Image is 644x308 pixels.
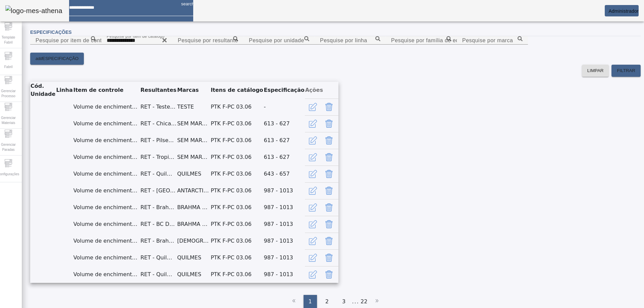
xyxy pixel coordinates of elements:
td: Volume de enchimento - Válvula 01 [73,249,140,266]
td: RET - Brahma Fresh 1L [140,233,177,249]
td: 987 - 1013 [264,182,305,199]
td: RET - Pilsener [GEOGRAPHIC_DATA] 620mL [140,132,177,149]
td: 987 - 1013 [264,266,305,283]
button: Delete [321,199,337,215]
span: Especificações [30,29,72,35]
span: 3 [342,298,345,306]
td: RET - Brahma Chopp 1L [140,199,177,216]
td: RET - Tropical Extra 620mL [140,149,177,166]
button: FILTRAR [611,65,641,77]
td: 613 - 627 [264,132,305,149]
td: Volume de enchimento - Válvula 01 [73,132,140,149]
button: Delete [321,183,337,199]
td: 613 - 627 [264,149,305,166]
mat-label: Pesquise por marca [462,38,513,43]
span: 2 [325,298,329,306]
td: PTK F-PC 03.06 [210,182,263,199]
td: PTK F-PC 03.06 [210,249,263,266]
td: PTK F-PC 03.06 [210,233,263,249]
button: Delete [321,116,337,132]
span: FILTRAR [617,67,635,74]
mat-label: Pesquise por linha [320,38,367,43]
td: BRAHMA DUPLO MALTE [177,216,210,233]
mat-label: Pesquise por unidade [249,38,304,43]
td: Volume de enchimento - Válvula 01 [73,199,140,216]
button: Delete [321,266,337,283]
td: 987 - 1013 [264,249,305,266]
td: RET - Quilmes Stout 1L [140,266,177,283]
td: PTK F-PC 03.06 [210,166,263,182]
td: RET - [GEOGRAPHIC_DATA] Subzero 1L [140,182,177,199]
td: TESTE [177,99,210,115]
button: LIMPAR [582,65,609,77]
button: Delete [321,132,337,148]
td: BRAHMA CHOPP [177,199,210,216]
td: PTK F-PC 03.06 [210,149,263,166]
input: Number [391,37,451,45]
td: Volume de enchimento - Válvula 01 [73,233,140,249]
td: RET - Teste CENG/ZiTec XXXmL [140,99,177,115]
td: RET - BC Duplo Malte 1L [140,216,177,233]
td: Volume de enchimento - Válvula 01 [73,266,140,283]
td: 987 - 1013 [264,199,305,216]
button: Delete [321,216,337,232]
td: PTK F-PC 03.06 [210,266,263,283]
input: Number [462,37,523,45]
button: Delete [321,233,337,249]
input: Number [320,37,380,45]
span: LIMPAR [587,67,604,74]
button: addESPECIFICAÇÃO [30,53,84,65]
button: Delete [321,149,337,165]
button: Delete [321,166,337,182]
td: PTK F-PC 03.06 [210,132,263,149]
mat-label: Pesquise por resultante [178,38,238,43]
img: logo-mes-athena [5,5,62,16]
td: PTK F-PC 03.06 [210,115,263,132]
td: Volume de enchimento - Válvula 01 [73,149,140,166]
mat-label: Pesquise por família de equipamento [391,38,486,43]
td: 613 - 627 [264,115,305,132]
td: SEM MARCA (NOVOMES) [177,149,210,166]
span: ESPECIFICAÇÃO [42,55,78,62]
td: RET - Quilmes Clasica 650mL [140,166,177,182]
span: Administrador [608,8,639,14]
input: Number [178,37,238,45]
td: Volume de enchimento - Válvula 01 [73,182,140,199]
td: QUILMES [177,266,210,283]
button: Delete [321,250,337,266]
mat-label: Pesquise por item de catálogo [107,34,164,38]
th: Especificação [264,82,305,99]
th: Linha [56,82,73,99]
input: Number [36,37,96,45]
th: Marcas [177,82,210,99]
button: Delete [321,99,337,115]
td: Volume de enchimento - Válvula 01 [73,115,140,132]
td: Volume de enchimento - Válvula 01 [73,99,140,115]
mat-label: Pesquise por item de controle [36,38,111,43]
span: Fabril [2,62,14,71]
td: Volume de enchimento - Válvula 01 [73,166,140,182]
input: Number [107,37,167,45]
td: SEM MARCA (NOVOMES) [177,115,210,132]
th: Item de controle [73,82,140,99]
td: QUILMES [177,249,210,266]
td: RET - Quilmes Clasica 1L [140,249,177,266]
td: Volume de enchimento - Válvula 01 [73,216,140,233]
th: Ações [305,82,338,99]
td: QUILMES [177,166,210,182]
td: 643 - 657 [264,166,305,182]
td: PTK F-PC 03.06 [210,216,263,233]
td: PTK F-PC 03.06 [210,99,263,115]
td: ANTARCTICA SUBZERO [177,182,210,199]
td: 987 - 1013 [264,216,305,233]
td: 987 - 1013 [264,233,305,249]
th: Resultantes [140,82,177,99]
td: SEM MARCA (NOVOMES) [177,132,210,149]
td: [DEMOGRAPHIC_DATA] FRESH [177,233,210,249]
td: RET - Chica Taquina c/ Cebada 620mL [140,115,177,132]
input: Number [249,37,309,45]
td: - [264,99,305,115]
td: PTK F-PC 03.06 [210,199,263,216]
th: Cód. Unidade [30,82,56,99]
th: Itens de catálogo [210,82,263,99]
